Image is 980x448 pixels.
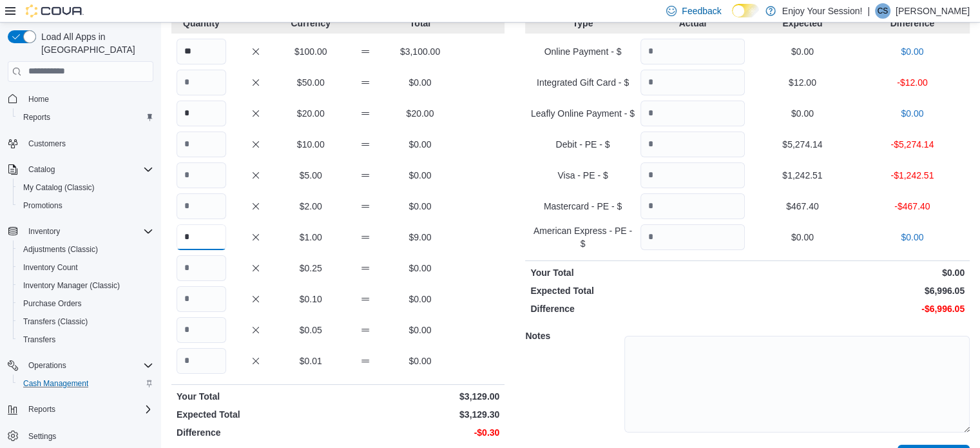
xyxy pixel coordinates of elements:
p: Difference [530,302,745,315]
a: Promotions [18,198,68,213]
a: Transfers (Classic) [18,314,93,329]
button: Cash Management [13,375,159,393]
span: My Catalog (Classic) [18,180,153,195]
p: $3,100.00 [396,45,445,58]
span: My Catalog (Classic) [23,182,95,193]
span: Settings [28,431,56,442]
p: Leafly Online Payment - $ [530,107,635,120]
button: Settings [3,426,159,445]
p: Total [396,17,445,30]
a: Transfers [18,332,61,347]
button: Catalog [3,161,159,179]
p: Debit - PE - $ [530,138,635,151]
a: Cash Management [18,376,93,391]
button: Reports [13,108,159,126]
p: $100.00 [286,45,336,58]
input: Quantity [640,101,745,126]
span: Adjustments (Classic) [18,242,153,257]
input: Quantity [177,286,226,312]
span: Purchase Orders [23,298,82,309]
button: My Catalog (Classic) [13,179,159,197]
p: Quantity [177,17,226,30]
p: Currency [286,17,336,30]
span: Promotions [23,200,62,211]
span: Customers [23,135,153,151]
a: Settings [23,429,61,444]
input: Quantity [177,131,226,157]
p: Enjoy Your Session! [782,3,863,19]
p: -$5,274.14 [860,138,965,151]
p: $3,129.00 [341,390,500,403]
p: Type [530,17,635,30]
input: Quantity [177,193,226,219]
span: Inventory [23,224,153,239]
p: $0.00 [396,293,445,306]
button: Inventory [23,224,65,239]
span: Home [23,91,153,107]
p: $12.00 [750,76,854,89]
p: $1.00 [286,231,336,244]
p: $0.00 [396,324,445,336]
p: -$0.30 [341,426,500,439]
span: Inventory Count [18,260,153,275]
span: Cash Management [23,378,88,389]
p: -$467.40 [860,200,965,213]
span: Inventory Count [23,262,78,273]
input: Quantity [177,317,226,343]
p: $0.00 [860,45,965,58]
button: Catalog [23,162,60,177]
span: Catalog [28,164,55,175]
button: Inventory Count [13,258,159,277]
p: $0.00 [860,107,965,120]
p: $1,242.51 [750,169,854,182]
p: American Express - PE - $ [530,224,635,250]
input: Quantity [640,70,745,95]
p: -$1,242.51 [860,169,965,182]
p: Your Total [530,266,745,279]
button: Inventory Manager (Classic) [13,277,159,295]
p: $467.40 [750,200,854,213]
span: Purchase Orders [18,296,153,311]
span: CS [878,3,889,19]
p: $0.00 [750,107,854,120]
span: Transfers (Classic) [23,317,88,327]
p: $20.00 [396,107,445,120]
p: Difference [177,426,336,439]
input: Quantity [177,348,226,374]
span: Cash Management [18,376,153,391]
a: Reports [18,110,55,125]
span: Inventory Manager (Classic) [18,278,153,293]
button: Adjustments (Classic) [13,240,159,258]
p: $5,274.14 [750,138,854,151]
p: $0.00 [396,355,445,367]
button: Promotions [13,197,159,215]
span: Inventory [28,226,60,237]
p: -$12.00 [860,76,965,89]
input: Quantity [177,39,226,64]
img: Cova [26,5,84,17]
input: Dark Mode [732,4,759,17]
span: Inventory Manager (Classic) [23,280,120,291]
span: Operations [28,360,66,371]
input: Quantity [640,162,745,188]
p: $0.00 [396,169,445,182]
span: Customers [28,139,66,149]
p: $6,996.05 [750,284,965,297]
p: $0.10 [286,293,336,306]
p: $0.01 [286,355,336,367]
p: $0.00 [750,266,965,279]
span: Reports [23,112,50,122]
p: $5.00 [286,169,336,182]
span: Operations [23,358,153,373]
input: Quantity [177,101,226,126]
button: Customers [3,134,159,153]
button: Transfers (Classic) [13,313,159,331]
p: Visa - PE - $ [530,169,635,182]
span: Catalog [23,162,153,177]
p: $50.00 [286,76,336,89]
button: Purchase Orders [13,295,159,313]
p: Actual [640,17,745,30]
p: | [867,3,870,19]
p: $0.00 [396,76,445,89]
a: Adjustments (Classic) [18,242,103,257]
